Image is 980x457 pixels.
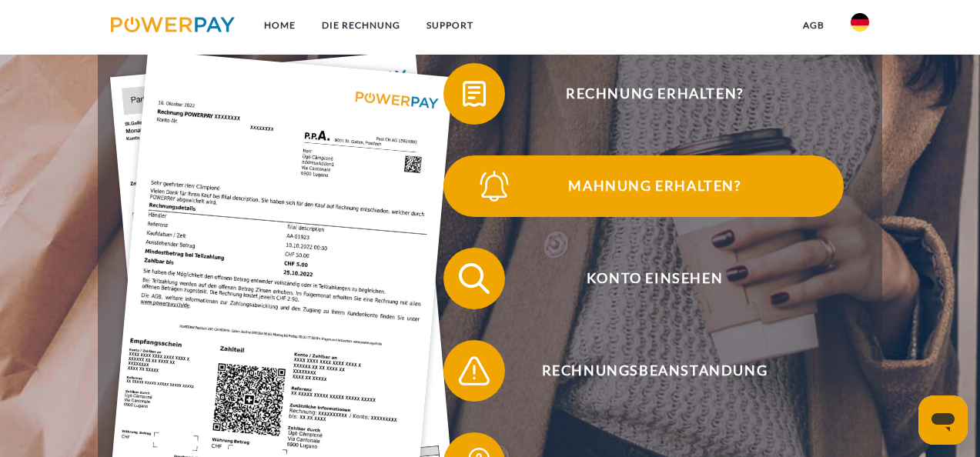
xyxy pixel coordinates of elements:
button: Rechnungsbeanstandung [443,340,844,402]
span: Rechnungsbeanstandung [466,340,843,402]
a: Home [251,12,309,39]
a: DIE RECHNUNG [309,12,413,39]
img: qb_bill.svg [455,75,493,113]
button: Mahnung erhalten? [443,155,844,217]
a: agb [790,12,838,39]
span: Rechnung erhalten? [466,63,843,125]
span: Konto einsehen [466,248,843,309]
a: SUPPORT [413,12,487,39]
button: Konto einsehen [443,248,844,309]
iframe: Schaltfläche zum Öffnen des Messaging-Fensters [918,395,968,445]
img: de [851,13,869,32]
button: Rechnung erhalten? [443,63,844,125]
span: Mahnung erhalten? [466,155,843,217]
img: qb_bell.svg [475,167,513,205]
img: qb_search.svg [455,259,493,298]
img: qb_warning.svg [455,352,493,390]
img: logo-powerpay.svg [111,17,235,32]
